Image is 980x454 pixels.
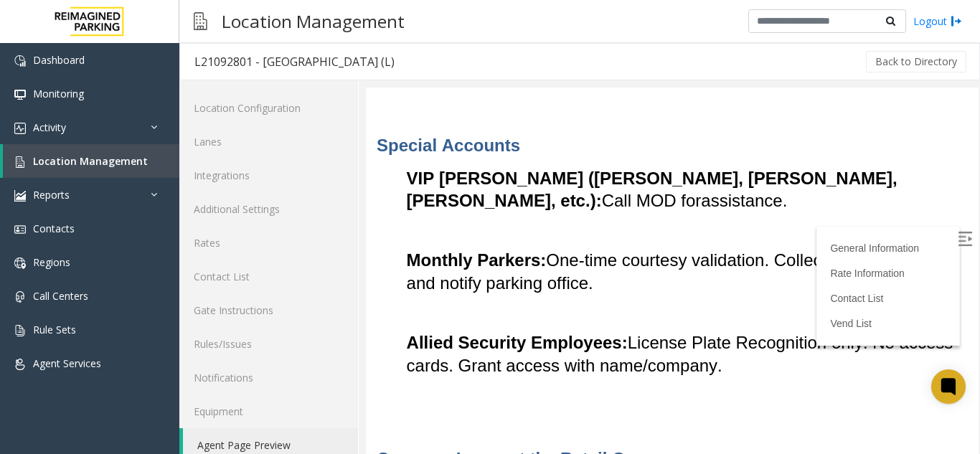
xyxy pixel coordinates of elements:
[179,361,358,394] a: Notifications
[14,190,26,202] img: 'icon'
[33,154,148,168] span: Location Management
[143,361,305,381] span: at the Retail Garage
[179,159,358,192] a: Integrations
[464,230,506,242] a: Vend List
[14,55,26,67] img: 'icon'
[14,325,26,336] img: 'icon'
[14,224,26,235] img: 'icon'
[215,4,412,39] h3: Location Management
[14,89,26,100] img: 'icon'
[41,163,583,205] span: One-time courtesy validation. Collect name/company and notify parking office.
[179,226,358,260] a: Rates
[179,327,358,361] a: Rules/Issues
[33,356,101,370] span: Agent Services
[11,48,154,67] span: Special Accounts
[14,359,26,370] img: 'icon'
[194,4,207,39] img: pageIcon
[33,222,75,235] span: Contacts
[3,144,179,178] a: Location Management
[33,289,88,303] span: Call Centers
[33,53,85,67] span: Dashboard
[14,156,26,168] img: 'icon'
[194,52,395,71] div: L21092801 - [GEOGRAPHIC_DATA] (L)
[592,144,606,159] img: Open/Close Sidebar Menu
[33,87,84,100] span: Monitoring
[951,14,962,29] img: logout
[464,155,553,166] a: General Information
[14,123,26,134] img: 'icon'
[41,245,262,265] span: Allied Security Employees:
[179,293,358,327] a: Gate Instructions
[33,188,70,202] span: Reports
[179,91,358,125] a: Location Configuration
[11,361,143,381] span: Common Issues
[335,103,416,123] span: assistance
[33,255,70,269] span: Regions
[33,120,66,134] span: Activity
[41,245,588,288] span: License Plate Recognition only. No access cards. Grant access with name/company.
[33,323,76,336] span: Rule Sets
[179,260,358,293] a: Contact List
[417,103,422,123] span: .
[913,14,962,29] a: Logout
[464,180,539,191] a: Rate Information
[866,51,966,72] button: Back to Directory
[41,81,532,123] span: VIP [PERSON_NAME] ([PERSON_NAME], [PERSON_NAME], [PERSON_NAME], etc.):
[179,192,358,226] a: Additional Settings
[464,205,517,217] a: Contact List
[179,125,358,159] a: Lanes
[41,163,181,182] span: Monthly Parkers:
[14,257,26,269] img: 'icon'
[236,103,336,123] span: Call MOD for
[14,291,26,303] img: 'icon'
[179,394,358,428] a: Equipment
